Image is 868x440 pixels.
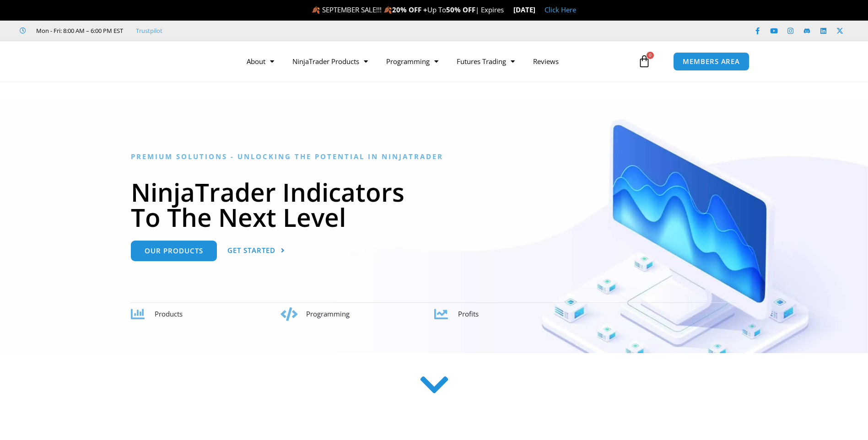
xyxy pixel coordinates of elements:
a: MEMBERS AREA [673,52,749,71]
a: NinjaTrader Products [283,51,377,72]
span: MEMBERS AREA [683,58,740,65]
span: Programming [306,309,350,318]
span: Products [155,309,183,318]
h1: NinjaTrader Indicators To The Next Level [131,179,737,230]
span: Mon - Fri: 8:00 AM – 6:00 PM EST [34,25,123,36]
a: Futures Trading [447,51,524,72]
a: Reviews [524,51,568,72]
a: Trustpilot [136,25,162,36]
span: 🍂 SEPTEMBER SALE!!! 🍂 Up To | Expires [312,5,513,14]
span: Our Products [145,247,203,254]
a: Click Here [545,5,576,14]
strong: [DATE] [513,5,535,14]
a: 0 [624,48,664,75]
img: LogoAI | Affordable Indicators – NinjaTrader [106,45,205,78]
span: 0 [647,52,654,59]
span: Profits [458,309,479,318]
a: About [237,51,283,72]
a: Programming [377,51,447,72]
img: ⌛ [504,6,511,13]
span: Get Started [227,247,275,254]
a: Our Products [131,241,217,261]
strong: 20% OFF + [392,5,427,14]
h6: Premium Solutions - Unlocking the Potential in NinjaTrader [131,152,737,161]
nav: Menu [237,51,636,72]
strong: 50% OFF [446,5,475,14]
a: Get Started [227,241,285,261]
